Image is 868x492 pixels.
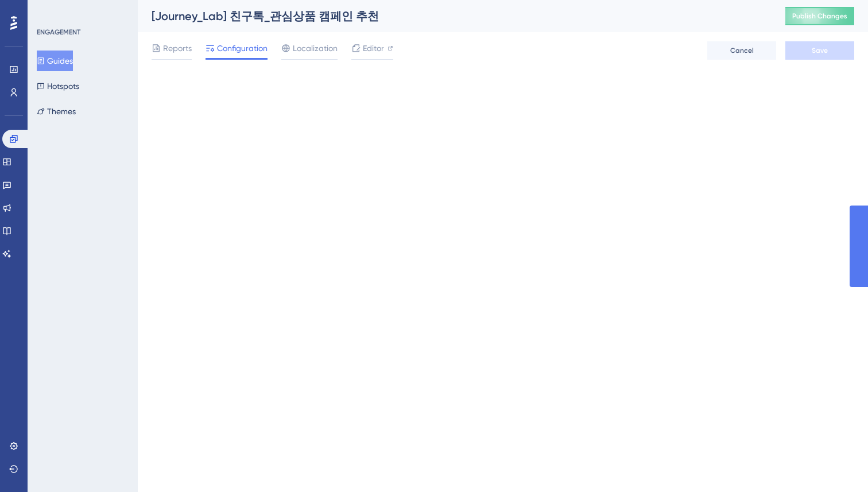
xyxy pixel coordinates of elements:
span: Configuration [217,41,268,55]
button: Hotspots [37,76,79,96]
span: Cancel [730,46,754,55]
button: Themes [37,101,76,122]
div: ENGAGEMENT [37,28,80,37]
span: Localization [293,41,338,55]
div: [Journey_Lab] 친구톡_관심상품 캠페인 추천 [152,8,757,24]
span: Save [812,46,828,55]
span: Reports [163,41,192,55]
button: Publish Changes [785,7,854,25]
button: Guides [37,51,73,71]
button: Save [785,41,854,60]
button: Cancel [707,41,776,60]
iframe: UserGuiding AI Assistant Launcher [820,447,854,481]
span: Publish Changes [792,11,847,21]
span: Editor [363,41,384,55]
